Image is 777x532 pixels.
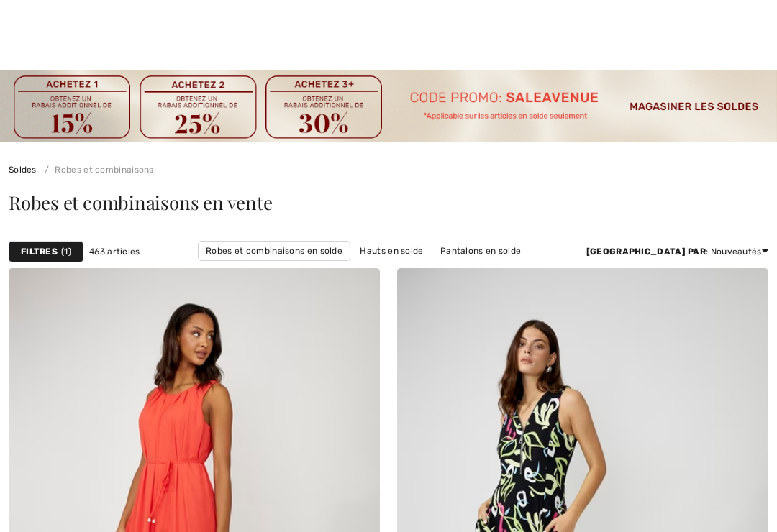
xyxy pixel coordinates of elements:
iframe: Ouvre un widget dans lequel vous pouvez trouver plus d’informations [685,489,763,525]
a: Jupes en solde [453,261,532,280]
a: Soldes [9,165,37,175]
a: Robes et combinaisons [39,165,154,175]
a: Pantalons en solde [433,242,528,260]
a: Robes et combinaisons en solde [198,241,350,261]
span: 463 articles [89,245,140,258]
a: Vestes et blazers en solde [325,261,451,280]
a: Pulls et cardigans en solde [194,261,323,280]
div: : Nouveautés [586,245,768,258]
span: Robes et combinaisons en vente [9,190,272,215]
a: Hauts en solde [353,242,430,260]
span: 1 [61,245,71,258]
strong: Filtres [21,245,58,258]
strong: [GEOGRAPHIC_DATA] par [586,247,706,257]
